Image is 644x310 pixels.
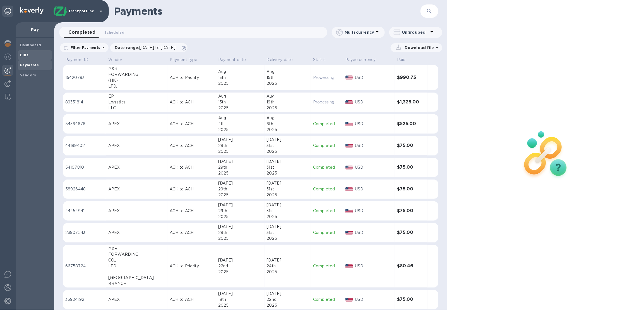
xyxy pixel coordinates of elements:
[397,75,425,80] h3: $990.75
[267,263,309,269] div: 24th
[218,202,262,208] div: [DATE]
[170,75,214,81] p: ACH to Priority
[267,105,309,111] div: 2025
[267,159,309,164] div: [DATE]
[65,121,104,127] p: 54364676
[267,170,309,176] div: 2025
[397,57,413,63] span: Paid
[108,263,165,269] div: LTD
[355,297,393,302] p: USD
[108,186,165,192] div: APEX
[267,302,309,308] div: 2025
[110,43,188,52] div: Date range:[DATE] to [DATE]
[267,202,309,208] div: [DATE]
[65,164,104,170] p: 54107810
[218,263,262,269] div: 22nd
[402,30,429,35] p: Ungrouped
[267,269,309,275] div: 2025
[267,236,309,241] div: 2025
[397,121,425,127] h3: $525.00
[397,263,425,269] h3: $80.46
[20,27,50,32] p: Pay
[140,45,176,50] span: [DATE] to [DATE]
[267,180,309,186] div: [DATE]
[68,28,95,36] span: Completed
[267,99,309,105] div: 19th
[218,302,262,308] div: 2025
[218,291,262,297] div: [DATE]
[267,143,309,149] div: 31st
[267,230,309,236] div: 31st
[267,164,309,170] div: 31st
[65,143,104,149] p: 44199402
[108,275,165,281] div: [GEOGRAPHIC_DATA]
[313,208,341,214] p: Completed
[108,57,122,63] p: Vendor
[267,57,293,63] p: Delivery date
[218,81,262,86] div: 2025
[170,164,214,170] p: ACH to ACH
[397,143,425,148] h3: $75.00
[218,137,262,143] div: [DATE]
[108,164,165,170] div: APEX
[313,186,341,192] p: Completed
[345,231,353,235] img: USD
[108,77,165,83] div: (HK)
[65,263,104,269] p: 66758724
[345,166,353,169] img: USD
[267,81,309,86] div: 2025
[267,186,309,192] div: 31st
[65,99,104,105] p: 89351814
[4,54,11,60] img: Foreign exchange
[2,6,13,17] div: Unpin categories
[355,186,393,192] p: USD
[20,63,39,67] b: Payments
[65,57,96,63] span: Payment №
[218,159,262,164] div: [DATE]
[267,57,300,63] span: Delivery date
[170,57,205,63] span: Payment type
[267,208,309,214] div: 31st
[108,66,165,72] div: M&R
[355,121,393,127] p: USD
[108,281,165,287] div: BRANCH
[397,230,425,235] h3: $75.00
[345,122,353,126] img: USD
[218,257,262,263] div: [DATE]
[108,257,165,263] div: CO.,
[108,246,165,251] div: M&R
[313,121,341,127] p: Completed
[267,127,309,133] div: 2025
[218,57,253,63] span: Payment date
[345,187,353,191] img: USD
[267,291,309,297] div: [DATE]
[313,164,341,170] p: Completed
[108,57,130,63] span: Vendor
[267,75,309,81] div: 15th
[345,76,353,79] img: USD
[108,99,165,105] div: Logistics
[170,297,214,302] p: ACH to ACH
[313,99,341,105] p: Processing
[218,99,262,105] div: 13th
[20,73,36,77] b: Vendors
[345,298,353,302] img: USD
[267,149,309,154] div: 2025
[345,57,376,63] p: Payee currency
[170,208,214,214] p: ACH to ACH
[313,57,326,63] p: Status
[355,230,393,236] p: USD
[218,105,262,111] div: 2025
[355,75,393,81] p: USD
[313,297,341,302] p: Completed
[313,57,333,63] span: Status
[68,45,100,50] p: Filter Payments
[355,208,393,214] p: USD
[108,93,165,99] div: EP
[218,93,262,99] div: Aug
[65,186,104,192] p: 58926448
[20,43,41,47] b: Dashboard
[345,57,383,63] span: Payee currency
[218,236,262,241] div: 2025
[218,192,262,198] div: 2025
